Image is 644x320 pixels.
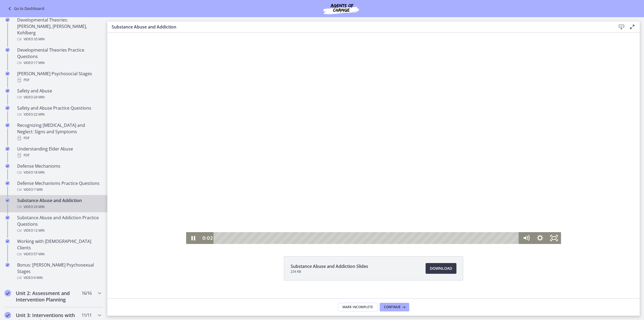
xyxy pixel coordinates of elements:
i: Completed [5,123,10,127]
span: Mark Incomplete [342,305,373,309]
span: Substance Abuse and Addiction Slides [291,263,368,269]
div: Developmental Theories Practice Questions [17,47,101,66]
i: Completed [5,263,10,267]
span: 16 / 16 [82,290,92,296]
button: Mark Incomplete [338,303,378,311]
a: Go to Dashboard [6,5,44,12]
i: Completed [5,290,11,296]
div: Video [17,251,101,257]
span: · 29 min [33,204,45,210]
span: Download [430,265,452,272]
i: Completed [5,106,10,110]
div: Video [17,275,101,281]
div: Recognizing [MEDICAL_DATA] and Neglect: Signs and Symptoms [17,122,101,141]
a: Download [426,263,456,274]
i: Completed [5,164,10,168]
div: [PERSON_NAME] Psychosocial Stages [17,70,101,83]
div: Bonus: [PERSON_NAME] Psychosexual Stages [17,262,101,281]
span: · 9 min [33,275,43,281]
i: Completed [5,48,10,52]
h3: Substance Abuse and Addiction [112,24,608,30]
span: · 7 min [33,186,43,193]
i: Completed [5,147,10,151]
span: 11 / 11 [82,312,92,318]
i: Completed [5,71,10,76]
div: Playbar [111,199,408,211]
div: PDF [17,152,101,159]
div: Developmental Theories: [PERSON_NAME], [PERSON_NAME], Kohlberg [17,17,101,42]
button: Mute [412,199,426,211]
div: PDF [17,77,101,83]
i: Completed [5,181,10,185]
div: Video [17,169,101,176]
div: Defense Mechanisms Practice Questions [17,180,101,193]
span: 234 KB [291,269,368,274]
span: · 57 min [33,251,45,257]
div: Safety and Abuse [17,88,101,100]
div: Video [17,204,101,210]
span: Continue [384,305,401,309]
span: · 22 min [33,111,45,118]
button: Continue [380,303,409,311]
div: Video [17,111,101,118]
img: Agents of Change [309,2,373,15]
span: · 18 min [33,169,45,176]
span: · 12 min [33,227,45,234]
i: Completed [5,198,10,203]
i: Completed [5,89,10,93]
div: Substance Abuse and Addiction [17,197,101,210]
div: Substance Abuse and Addiction Practice Questions [17,214,101,234]
span: · 29 min [33,94,45,100]
div: Defense Mechanisms [17,163,101,176]
div: Video [17,36,101,42]
div: PDF [17,135,101,141]
div: Video [17,60,101,66]
div: Safety and Abuse Practice Questions [17,105,101,118]
i: Completed [5,239,10,243]
div: Working with [DEMOGRAPHIC_DATA] Clients [17,238,101,257]
i: Completed [5,18,10,22]
span: · 35 min [33,36,45,42]
i: Completed [5,312,11,318]
div: Video [17,227,101,234]
div: Understanding Elder Abuse [17,146,101,159]
h2: Unit 2: Assessment and Intervention Planning [16,290,81,303]
span: · 17 min [33,60,45,66]
button: Show settings menu [426,199,440,211]
button: Fullscreen [440,199,454,211]
iframe: Video Lesson [107,33,640,244]
div: Video [17,186,101,193]
i: Completed [5,215,10,220]
div: Video [17,94,101,100]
